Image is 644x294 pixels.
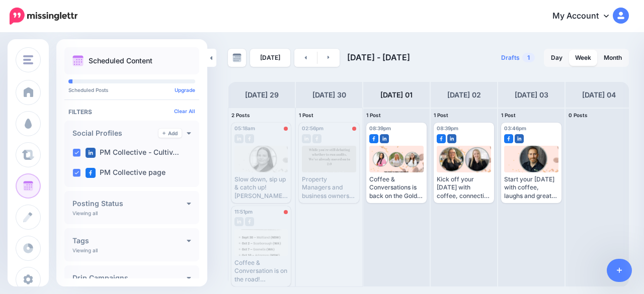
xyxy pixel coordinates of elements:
img: facebook-square.png [86,168,96,178]
img: facebook-grey-square.png [245,134,254,143]
h4: Drip Campaigns [72,274,187,281]
img: linkedin-square.png [86,148,96,158]
h4: Filters [68,108,195,116]
span: 08:39pm [369,125,391,131]
img: linkedin-grey-square.png [234,217,244,226]
a: Month [598,50,628,66]
label: PM Collective - Cultiv… [86,148,179,158]
img: linkedin-square.png [515,134,524,143]
a: Drafts1 [495,49,541,67]
span: 1 Post [366,112,381,118]
span: 0 Posts [569,112,588,118]
h4: [DATE] 03 [515,89,548,101]
img: facebook-grey-square.png [312,134,321,143]
div: Start your [DATE] with coffee, laughs and great company joined by [PERSON_NAME] from The Rent Rol... [504,175,558,200]
img: facebook-square.png [504,134,513,143]
div: Coffee & Conversation is on the road! We’re bringing good chats, great company, and warm brews ac... [234,259,288,283]
img: linkedin-square.png [380,134,389,143]
h4: Tags [72,237,187,244]
span: [DATE] - [DATE] [347,52,410,62]
h4: [DATE] 30 [312,89,346,101]
img: calendar-grey-darker.png [232,53,242,62]
img: calendar.png [72,55,84,66]
h4: Posting Status [72,200,187,207]
img: Missinglettr [10,8,77,25]
span: 2 Posts [231,112,250,118]
img: linkedin-square.png [447,134,456,143]
h4: [DATE] 04 [582,89,616,101]
a: Upgrade [175,87,195,93]
a: Add [158,129,182,138]
p: Viewing all [72,210,98,216]
a: Clear All [174,108,195,114]
div: Kick off your [DATE] with coffee, connection & good chats! [PERSON_NAME] & [PERSON_NAME] from Pro... [437,175,491,200]
img: menu.png [23,55,33,64]
a: Week [569,50,597,66]
span: 1 [522,53,535,62]
img: linkedin-grey-square.png [234,134,244,143]
a: My Account [542,4,629,29]
label: PM Collective page [86,168,166,178]
img: linkedin-grey-square.png [302,134,311,143]
p: Scheduled Content [89,57,152,64]
span: 02:56pm [302,125,324,131]
h4: [DATE] 29 [245,89,279,101]
span: 1 Post [299,112,313,118]
div: Coffee & Conversations is back on the Gold Coast! Join [PERSON_NAME], [PERSON_NAME] & [PERSON_NAM... [369,175,424,200]
span: 1 Post [434,112,448,118]
span: 11:51pm [234,209,253,215]
img: facebook-square.png [369,134,378,143]
a: Day [545,50,569,66]
img: facebook-square.png [437,134,446,143]
span: Drafts [501,55,520,61]
p: Viewing all [72,247,98,253]
div: Slow down, sip up & catch up! [PERSON_NAME] from Zebra Property Management for a morning of coffe... [234,175,288,200]
img: facebook-grey-square.png [245,217,254,226]
h4: Social Profiles [72,130,158,137]
span: 03:46pm [504,125,526,131]
p: Scheduled Posts [68,87,195,92]
div: Property Managers and business owners, Investor Audits are the single biggest retention tool in t... [302,175,356,200]
h4: [DATE] 01 [380,89,413,101]
span: 1 Post [501,112,516,118]
h4: [DATE] 02 [447,89,481,101]
a: [DATE] [250,49,290,67]
span: 05:18am [234,125,255,131]
span: 08:39pm [437,125,458,131]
